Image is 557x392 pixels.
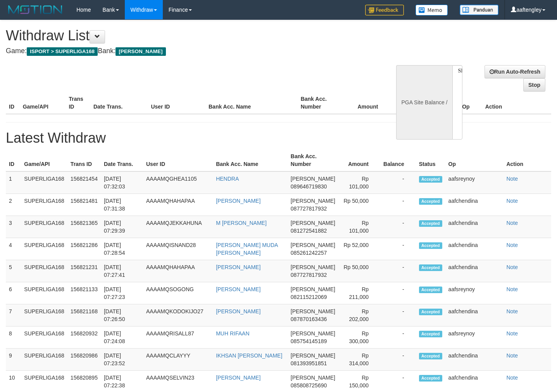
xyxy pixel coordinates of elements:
td: SUPERLIGA168 [21,171,67,194]
td: aafchendina [445,216,504,238]
td: AAAAMQRISALL87 [143,326,213,349]
a: HENDRA [216,176,239,182]
th: ID [6,149,21,171]
a: IKHSAN [PERSON_NAME] [216,352,282,359]
td: [DATE] 07:27:23 [101,282,143,304]
a: [PERSON_NAME] [216,264,260,270]
span: 089646719830 [291,183,327,190]
th: Game/API [20,92,66,114]
td: [DATE] 07:27:41 [101,260,143,282]
th: Amount [344,92,390,114]
th: Balance [380,149,416,171]
td: Rp 314,000 [338,349,380,371]
img: Feedback.jpg [365,5,404,16]
td: Rp 300,000 [338,326,380,349]
th: Game/API [21,149,67,171]
span: 087870163436 [291,316,327,322]
h1: Withdraw List [6,28,364,43]
td: SUPERLIGA168 [21,304,67,326]
span: [PERSON_NAME] [291,242,335,248]
span: Accepted [419,198,442,205]
td: 2 [6,194,21,216]
th: ID [6,92,20,114]
td: 7 [6,304,21,326]
th: User ID [148,92,205,114]
span: Accepted [419,220,442,227]
a: Note [506,198,518,204]
img: MOTION_logo.png [6,4,65,16]
td: aafsreynoy [445,326,504,349]
td: SUPERLIGA168 [21,238,67,260]
td: - [380,304,416,326]
a: Note [506,176,518,182]
span: [PERSON_NAME] [291,352,335,359]
span: Accepted [419,309,442,315]
td: Rp 211,000 [338,282,380,304]
span: 087727817932 [291,205,327,212]
td: aafchendina [445,304,504,326]
td: AAAAMQHAHAPAA [143,194,213,216]
td: 9 [6,349,21,371]
td: Rp 101,000 [338,216,380,238]
th: Bank Acc. Name [213,149,288,171]
td: AAAAMQKODOKIJO27 [143,304,213,326]
th: Trans ID [67,149,101,171]
td: [DATE] 07:26:50 [101,304,143,326]
th: Op [445,149,504,171]
a: Stop [523,78,545,92]
div: PGA Site Balance / [396,65,452,140]
img: panduan.png [460,5,498,15]
td: - [380,282,416,304]
a: [PERSON_NAME] MUDA [PERSON_NAME] [216,242,278,256]
span: [PERSON_NAME] [291,264,335,270]
td: aafsreynoy [445,171,504,194]
span: 085261242257 [291,250,327,256]
td: [DATE] 07:32:03 [101,171,143,194]
th: Bank Acc. Name [205,92,298,114]
td: 4 [6,238,21,260]
a: Note [506,375,518,381]
span: 081272541882 [291,228,327,234]
a: Note [506,242,518,248]
td: aafchendina [445,194,504,216]
td: [DATE] 07:24:08 [101,326,143,349]
td: Rp 101,000 [338,171,380,194]
a: [PERSON_NAME] [216,286,260,292]
td: Rp 52,000 [338,238,380,260]
a: Run Auto-Refresh [485,65,545,78]
td: AAAAMQJEKKAHUNA [143,216,213,238]
a: Note [506,308,518,314]
td: aafsreynoy [445,282,504,304]
td: 156821168 [67,304,101,326]
span: [PERSON_NAME] [291,330,335,337]
span: Accepted [419,375,442,382]
td: aafchendina [445,238,504,260]
span: 081393951851 [291,360,327,366]
a: Note [506,286,518,292]
td: 156820932 [67,326,101,349]
td: - [380,194,416,216]
td: 5 [6,260,21,282]
span: [PERSON_NAME] [291,375,335,381]
td: [DATE] 07:28:54 [101,238,143,260]
span: Accepted [419,353,442,359]
span: [PERSON_NAME] [291,198,335,204]
th: Bank Acc. Number [298,92,344,114]
td: [DATE] 07:23:52 [101,349,143,371]
h1: Latest Withdraw [6,130,551,146]
a: [PERSON_NAME] [216,308,260,314]
td: 156821231 [67,260,101,282]
span: Accepted [419,287,442,293]
td: 6 [6,282,21,304]
span: Accepted [419,242,442,249]
td: AAAAMQHAHAPAA [143,260,213,282]
span: [PERSON_NAME] [291,286,335,292]
th: Bank Acc. Number [288,149,338,171]
th: Action [503,149,551,171]
img: Button%20Memo.svg [416,5,448,16]
td: aafchendina [445,349,504,371]
td: SUPERLIGA168 [21,260,67,282]
span: 085808725690 [291,382,327,389]
span: [PERSON_NAME] [116,47,166,56]
a: Note [506,220,518,226]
